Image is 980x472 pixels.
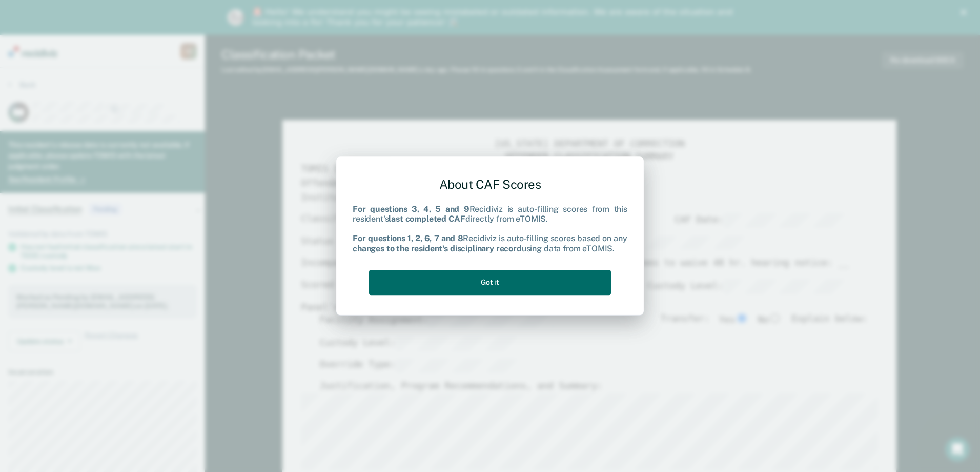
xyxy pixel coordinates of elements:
[961,9,971,15] div: Close
[353,204,627,253] div: Recidiviz is auto-filling scores from this resident's directly from eTOMIS. Recidiviz is auto-fil...
[353,169,627,200] div: About CAF Scores
[389,214,465,224] b: last completed CAF
[369,270,611,295] button: Got it
[353,204,469,214] b: For questions 3, 4, 5 and 9
[228,9,244,26] img: Profile image for Kim
[252,7,736,28] div: 🚨 Hello! We understand you might be seeing mislabeled or outdated information. We are aware of th...
[353,234,463,244] b: For questions 1, 2, 6, 7 and 8
[353,244,522,253] b: changes to the resident's disciplinary record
